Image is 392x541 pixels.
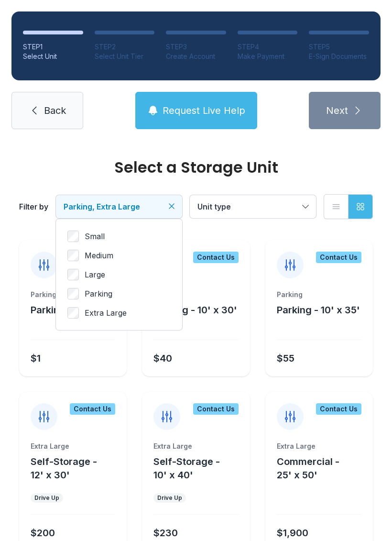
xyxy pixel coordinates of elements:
span: Large [85,269,105,280]
div: Drive Up [157,494,182,502]
span: Back [44,104,66,117]
div: STEP 3 [166,42,226,52]
div: Contact Us [193,252,239,263]
div: Contact Us [316,403,361,415]
div: Create Account [166,52,226,61]
span: Parking - 10' x 30' [153,304,237,316]
div: $1,900 [277,526,308,540]
button: Commercial - 25' x 50' [277,455,369,482]
div: $200 [31,526,55,540]
span: Small [85,231,105,242]
span: Parking [85,288,112,299]
button: Parking - 10' x 30' [153,303,237,317]
input: Large [67,269,79,280]
div: Select Unit Tier [95,52,155,61]
div: STEP 4 [238,42,298,52]
button: Parking - 10' x 35' [277,303,360,317]
div: Extra Large [31,442,115,451]
span: Extra Large [85,307,127,319]
button: Clear filters [167,201,176,211]
div: STEP 2 [95,42,155,52]
span: Self-Storage - 12' x 30' [31,456,97,481]
span: Parking - 10' x 35' [277,304,360,316]
input: Medium [67,250,79,261]
div: $40 [153,352,172,365]
span: Self-Storage - 10' x 40' [153,456,220,481]
span: Request Live Help [163,104,245,117]
button: Unit type [190,195,316,218]
div: Filter by [19,201,48,212]
div: Select Unit [23,52,83,61]
button: Self-Storage - 12' x 30' [31,455,123,482]
div: Select a Storage Unit [19,160,373,175]
div: $55 [277,352,294,365]
input: Parking [67,288,79,299]
input: Extra Large [67,307,79,319]
div: Extra Large [277,442,361,451]
span: Parking - 10' x 20' [31,304,114,316]
div: Make Payment [238,52,298,61]
span: Unit type [197,202,231,211]
div: STEP 1 [23,42,83,52]
span: Parking, Extra Large [64,202,140,211]
span: Next [326,104,348,117]
div: Contact Us [193,403,239,415]
div: $1 [31,352,41,365]
div: Parking [153,290,238,299]
div: E-Sign Documents [309,52,369,61]
div: $230 [153,526,178,540]
div: Parking [277,290,361,299]
div: Parking [31,290,115,299]
div: Extra Large [153,442,238,451]
div: Contact Us [316,252,361,263]
span: Medium [85,250,113,261]
button: Self-Storage - 10' x 40' [153,455,246,482]
span: Commercial - 25' x 50' [277,456,339,481]
button: Parking, Extra Large [56,195,182,218]
div: Contact Us [70,403,115,415]
div: STEP 5 [309,42,369,52]
input: Small [67,231,79,242]
div: Drive Up [34,494,59,502]
button: Parking - 10' x 20' [31,303,114,317]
